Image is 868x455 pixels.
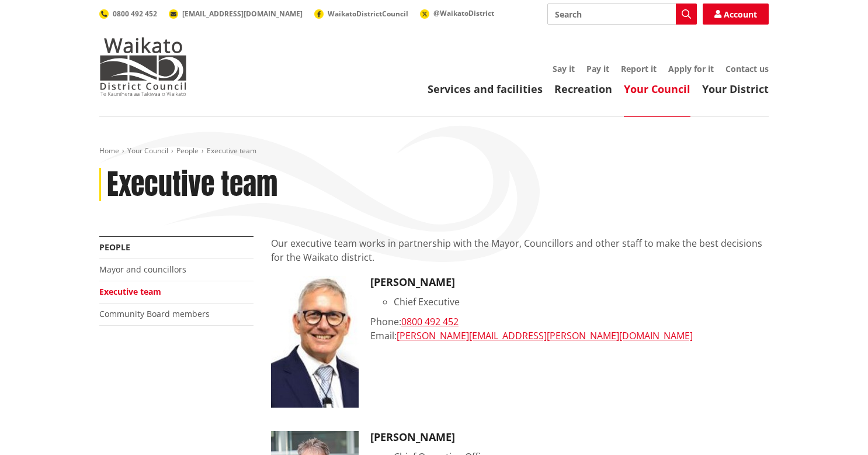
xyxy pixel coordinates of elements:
h1: Executive team [107,168,277,202]
a: Pay it [586,63,609,74]
span: WaikatoDistrictCouncil [328,9,408,19]
a: 0800 492 452 [99,9,157,19]
img: Waikato District Council - Te Kaunihera aa Takiwaa o Waikato [99,37,187,96]
nav: breadcrumb [99,146,769,156]
a: Recreation [554,82,612,96]
a: Community Board members [99,308,210,319]
a: People [99,242,130,253]
li: Chief Executive [394,295,769,309]
a: Report it [621,63,657,74]
a: @WaikatoDistrict [420,8,494,18]
a: Contact us [725,63,769,74]
span: [EMAIL_ADDRESS][DOMAIN_NAME] [182,9,303,19]
span: Executive team [207,146,256,156]
h3: [PERSON_NAME] [370,276,769,289]
a: Executive team [99,286,161,297]
p: Our executive team works in partnership with the Mayor, Councillors and other staff to make the b... [271,236,769,264]
a: Services and facilities [428,82,543,96]
span: 0800 492 452 [113,9,157,19]
h3: [PERSON_NAME] [370,431,769,444]
a: Account [703,4,769,25]
a: Your District [702,82,769,96]
a: Apply for it [668,63,714,74]
a: 0800 492 452 [401,315,459,328]
input: Search input [547,4,697,25]
a: Say it [553,63,575,74]
img: CE Craig Hobbs [271,276,359,408]
a: [PERSON_NAME][EMAIL_ADDRESS][PERSON_NAME][DOMAIN_NAME] [397,329,693,342]
a: WaikatoDistrictCouncil [314,9,408,19]
a: Mayor and councillors [99,264,186,275]
div: Phone: [370,315,769,329]
a: People [176,146,199,156]
span: @WaikatoDistrict [433,8,494,18]
a: [EMAIL_ADDRESS][DOMAIN_NAME] [169,9,303,19]
a: Your Council [624,82,690,96]
a: Your Council [127,146,168,156]
div: Email: [370,329,769,343]
a: Home [99,146,119,156]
